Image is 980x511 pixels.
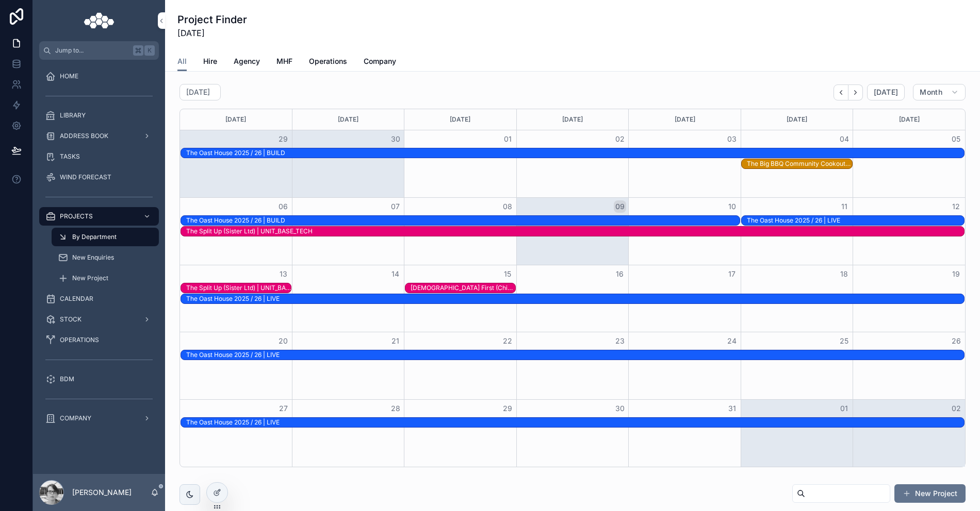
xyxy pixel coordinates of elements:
div: The Oast House 2025 / 26 | LIVE [186,418,964,427]
button: 12 [950,200,962,213]
button: Next [848,84,863,100]
span: Jump to... [55,46,129,55]
a: New Project [894,484,966,503]
div: The Oast House 2025 / 26 | BUILD [186,216,740,225]
button: 07 [389,200,402,213]
div: [DATE] [182,109,290,130]
button: 16 [614,268,626,280]
button: 30 [389,133,402,145]
span: MHF [276,56,292,66]
div: The Oast House 2025 / 26 | LIVE [186,350,964,360]
button: 11 [838,200,851,213]
div: The Oast House 2025 / 26 | BUILD [186,149,964,157]
div: The Oast House 2025 / 26 | LIVE [186,295,964,303]
h1: Project Finder [177,12,247,27]
a: All [177,52,187,72]
span: COMPANY [60,414,91,422]
span: OPERATIONS [60,336,99,344]
button: 27 [277,402,289,415]
div: Month View [179,109,966,467]
span: Hire [203,56,217,66]
div: [DATE] [294,109,403,130]
span: STOCK [60,315,81,323]
p: [PERSON_NAME] [72,487,132,498]
a: Hire [203,52,217,73]
a: OPERATIONS [39,331,159,349]
a: PROJECTS [39,207,159,226]
a: Company [364,52,396,73]
a: New Enquiries [52,248,159,267]
a: Operations [309,52,347,73]
button: 23 [614,335,626,347]
button: 24 [726,335,738,347]
div: scrollable content [33,60,165,441]
div: The Oast House 2025 / 26 | LIVE [747,216,964,225]
button: 14 [389,268,402,280]
button: 28 [389,402,402,415]
button: 17 [726,268,738,280]
button: 13 [277,268,289,280]
span: [DATE] [177,27,247,39]
div: [DATE] [630,109,739,130]
button: 09 [614,200,626,213]
a: BDM [39,370,159,388]
button: 18 [838,268,851,280]
span: K [145,46,154,55]
button: 19 [950,268,962,280]
div: The Split Up (Sister Ltd) | UNIT_BASE_TECH [186,283,291,293]
span: New Project [72,274,108,282]
button: 10 [726,200,738,213]
div: The Oast House 2025 / 26 | BUILD [186,148,964,158]
button: 25 [838,335,851,347]
a: STOCK [39,310,159,329]
button: 01 [501,133,514,145]
span: New Enquiries [72,253,114,262]
a: HOME [39,67,159,86]
button: 05 [950,133,962,145]
a: New Project [52,269,159,287]
img: App logo [84,12,114,29]
button: 06 [277,200,289,213]
span: ADDRESS BOOK [60,132,108,140]
div: Ladies First (Chips Pictures Ltd) | LIVE [411,283,515,293]
button: 21 [389,335,402,347]
span: Agency [234,56,260,66]
span: HOME [60,72,78,80]
span: Month [920,88,942,97]
a: CALENDAR [39,289,159,308]
button: 03 [726,133,738,145]
div: [DEMOGRAPHIC_DATA] First (Chips Pictures Ltd) | LIVE [411,284,515,292]
button: Back [834,84,848,100]
a: MHF [276,52,292,73]
div: The Big BBQ Community Cookout @ MHF | [747,160,852,168]
button: 20 [277,335,289,347]
button: 29 [277,133,289,145]
span: CALENDAR [60,295,93,303]
a: WIND FORECAST [39,168,159,186]
span: By Department [72,233,117,241]
button: 31 [726,402,738,415]
div: [DATE] [406,109,515,130]
span: WIND FORECAST [60,173,111,181]
button: 04 [838,133,851,145]
span: Company [364,56,396,66]
div: The Big BBQ Community Cookout @ MHF | [747,159,852,168]
button: Month [913,84,966,100]
button: 29 [501,402,514,415]
a: Agency [234,52,260,73]
button: 15 [501,268,514,280]
span: BDM [60,375,74,383]
button: 02 [950,402,962,415]
div: The Split Up (Sister Ltd) | UNIT_BASE_TECH [186,227,964,235]
span: Operations [309,56,347,66]
button: 01 [838,402,851,415]
button: 30 [614,402,626,415]
span: [DATE] [874,88,898,97]
a: LIBRARY [39,106,159,125]
div: [DATE] [518,109,627,130]
button: 26 [950,335,962,347]
button: 22 [501,335,514,347]
div: [DATE] [855,109,963,130]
